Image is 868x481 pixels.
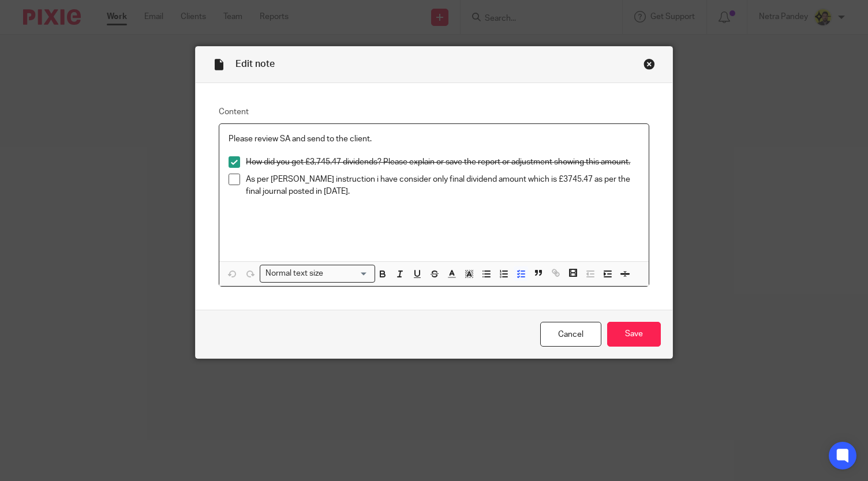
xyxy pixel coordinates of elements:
[540,322,601,347] a: Cancel
[235,59,275,69] span: Edit note
[246,174,639,197] p: As per [PERSON_NAME] instruction i have consider only final dividend amount which is £3745.47 as ...
[229,133,639,145] p: Please review SA and send to the client.
[263,268,325,280] span: Normal text size
[607,322,661,347] input: Save
[643,58,655,70] div: Close this dialog window
[246,156,639,168] p: How did you get £3,745.47 dividends? Please explain or save the report or adjustment showing this...
[327,268,368,280] input: Search for option
[260,265,375,283] div: Search for option
[219,106,649,118] label: Content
